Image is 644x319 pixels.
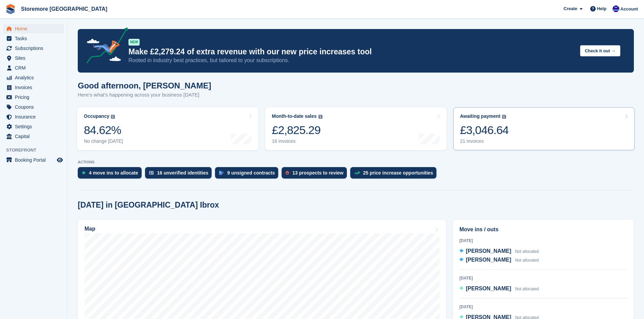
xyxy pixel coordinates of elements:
img: price_increase_opportunities-93ffe204e8149a01c8c9dc8f82e8f89637d9d84a8eef4429ea346261dce0b2c0.svg [354,171,360,175]
span: Not allocated [515,258,539,263]
div: [DATE] [459,304,627,310]
a: 16 unverified identities [145,167,215,182]
a: menu [3,112,64,122]
a: 13 prospects to review [282,167,350,182]
span: [PERSON_NAME] [466,257,511,263]
a: 25 price increase opportunities [350,167,440,182]
span: Settings [15,122,55,131]
div: 4 move ins to allocate [89,170,138,176]
a: Occupancy 84.62% No change [DATE] [77,107,258,150]
a: menu [3,63,64,73]
img: move_ins_to_allocate_icon-fdf77a2bb77ea45bf5b3d319d69a93e2d87916cf1d5bf7949dd705db3b84f3ca.svg [82,171,86,175]
a: menu [3,122,64,131]
a: Preview store [56,156,64,164]
span: Home [15,24,55,33]
span: Create [564,5,577,12]
a: menu [3,102,64,112]
p: Make £2,279.24 of extra revenue with our new price increases tool [128,47,575,57]
span: Insurance [15,112,55,122]
div: £3,046.64 [460,123,509,137]
a: menu [3,24,64,33]
span: Pricing [15,92,55,102]
img: contract_signature_icon-13c848040528278c33f63329250d36e43548de30e8caae1d1a13099fd9432cc5.svg [219,171,224,175]
img: icon-info-grey-7440780725fd019a000dd9b08b2336e03edf1995a4989e88bcd33f0948082b44.svg [502,115,506,119]
a: menu [3,92,64,102]
a: Awaiting payment £3,046.64 21 invoices [453,107,635,150]
a: [PERSON_NAME] Not allocated [459,285,539,293]
div: 16 unverified identities [157,170,209,176]
h2: Move ins / outs [459,225,627,234]
button: Check it out → [580,45,620,56]
a: menu [3,53,64,63]
span: Not allocated [515,249,539,254]
div: £2,825.29 [272,123,322,137]
span: Storefront [6,147,67,154]
span: Booking Portal [15,155,55,165]
span: Not allocated [515,287,539,291]
img: icon-info-grey-7440780725fd019a000dd9b08b2336e03edf1995a4989e88bcd33f0948082b44.svg [318,115,323,119]
span: [PERSON_NAME] [466,248,511,254]
div: 21 invoices [460,138,509,144]
div: 84.62% [84,123,123,137]
a: menu [3,44,64,53]
h2: [DATE] in [GEOGRAPHIC_DATA] Ibrox [78,201,219,210]
div: 25 price increase opportunities [363,170,433,176]
a: Month-to-date sales £2,825.29 16 invoices [265,107,446,150]
span: Tasks [15,34,55,43]
div: No change [DATE] [84,138,123,144]
img: stora-icon-8386f47178a22dfd0bd8f6a31ec36ba5ce8667c1dd55bd0f319d3a0aa187defe.svg [5,4,16,14]
span: [PERSON_NAME] [466,286,511,291]
a: menu [3,73,64,82]
a: menu [3,83,64,92]
span: Account [620,6,638,12]
span: Coupons [15,102,55,112]
a: Storemore [GEOGRAPHIC_DATA] [18,3,110,15]
div: 9 unsigned contracts [227,170,275,176]
div: [DATE] [459,238,627,244]
a: [PERSON_NAME] Not allocated [459,256,539,265]
div: Awaiting payment [460,113,501,119]
img: verify_identity-adf6edd0f0f0b5bbfe63781bf79b02c33cf7c696d77639b501bdc392416b5a36.svg [149,171,154,175]
a: menu [3,132,64,141]
a: 4 move ins to allocate [78,167,145,182]
div: NEW [128,39,140,46]
span: Help [597,5,606,12]
p: Rooted in industry best practices, but tailored to your subscriptions. [128,57,575,64]
a: menu [3,155,64,165]
h2: Map [85,226,95,232]
div: [DATE] [459,275,627,281]
div: 16 invoices [272,138,322,144]
div: 13 prospects to review [292,170,343,176]
span: Analytics [15,73,55,82]
span: Invoices [15,83,55,92]
img: Angela [613,5,619,12]
img: icon-info-grey-7440780725fd019a000dd9b08b2336e03edf1995a4989e88bcd33f0948082b44.svg [111,115,115,119]
a: [PERSON_NAME] Not allocated [459,247,539,256]
span: Capital [15,132,55,141]
div: Month-to-date sales [272,113,316,119]
span: Sites [15,53,55,63]
span: Subscriptions [15,44,55,53]
a: 9 unsigned contracts [215,167,282,182]
div: Occupancy [84,113,109,119]
p: ACTIONS [78,160,634,164]
p: Here's what's happening across your business [DATE] [78,91,211,99]
h1: Good afternoon, [PERSON_NAME] [78,81,211,90]
span: CRM [15,63,55,73]
a: menu [3,34,64,43]
img: price-adjustments-announcement-icon-8257ccfd72463d97f412b2fc003d46551f7dbcb40ab6d574587a9cd5c0d94... [81,27,128,66]
img: prospect-51fa495bee0391a8d652442698ab0144808aea92771e9ea1ae160a38d050c398.svg [286,171,289,175]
